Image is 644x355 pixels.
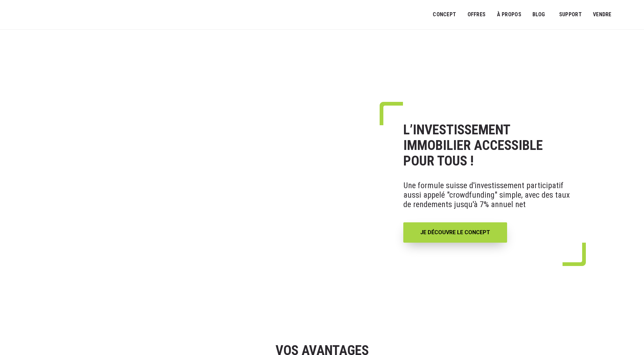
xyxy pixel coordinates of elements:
[555,7,586,22] a: SUPPORT
[463,7,490,22] a: OFFRES
[403,122,571,169] h1: L’INVESTISSEMENT IMMOBILIER ACCESSIBLE POUR TOUS !
[433,6,634,23] nav: Menu principal
[621,8,636,21] a: Passer à
[492,7,526,22] a: À PROPOS
[428,7,460,22] a: Concept
[625,13,631,17] img: Français
[403,222,507,243] a: JE DÉCOUVRE LE CONCEPT
[528,7,550,22] a: Blog
[403,176,571,214] p: Une formule suisse d'investissement participatif aussi appelé "crowdfunding" simple, avec des tau...
[41,60,335,304] img: FR-_3__11zon
[589,7,616,22] a: VENDRE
